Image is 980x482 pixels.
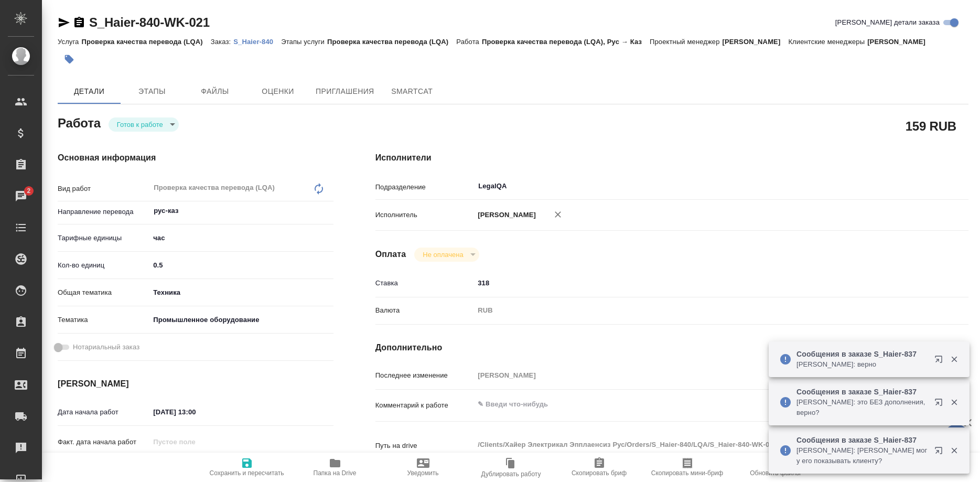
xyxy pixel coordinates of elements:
span: Детали [64,85,114,98]
p: [PERSON_NAME] [723,38,789,46]
span: Скопировать бриф [572,469,627,477]
h4: Основная информация [58,152,333,164]
p: Путь на drive [375,441,475,451]
p: [PERSON_NAME]: [PERSON_NAME] могу его показывать клиенту? [796,445,928,466]
button: Удалить исполнителя [546,203,569,226]
button: Папка на Drive [291,453,379,482]
h4: Исполнители [375,152,968,164]
button: Open [913,185,916,187]
button: Open [328,210,330,212]
button: Скопировать мини-бриф [643,453,731,482]
button: Закрыть [943,398,965,407]
p: Сообщения в заказе S_Haier-837 [796,387,928,397]
button: Открыть в новой вкладке [928,392,953,417]
h4: Оплата [375,248,406,261]
p: Заказ: [211,38,233,46]
button: Открыть в новой вкладке [928,440,953,465]
span: Дублировать работу [481,470,541,478]
p: Валюта [375,305,475,316]
button: Добавить тэг [58,48,81,71]
button: Уведомить [379,453,467,482]
p: [PERSON_NAME] [474,210,536,220]
p: S_Haier-840 [233,38,281,46]
p: Услуга [58,38,81,46]
textarea: /Clients/Хайер Электрикал Эпплаенсиз Рус/Orders/S_Haier-840/LQA/S_Haier-840-WK-021 [474,436,919,454]
button: Скопировать ссылку [73,16,85,29]
button: Скопировать бриф [555,453,643,482]
span: Этапы [127,85,177,98]
span: Обновить файлы [750,469,801,477]
a: 2 [3,183,39,209]
p: Этапы услуги [281,38,327,46]
button: Закрыть [943,355,965,364]
div: Техника [149,284,333,302]
button: Открыть в новой вкладке [928,349,953,374]
p: Ставка [375,278,475,288]
span: Оценки [253,85,303,98]
span: Файлы [190,85,240,98]
p: Направление перевода [58,207,149,217]
a: S_Haier-840-WK-021 [89,15,210,29]
input: Пустое поле [474,368,919,383]
button: Скопировать ссылку для ЯМессенджера [58,16,70,29]
p: Факт. дата начала работ [58,437,149,447]
p: Комментарий к работе [375,400,475,411]
h4: Дополнительно [375,341,968,354]
h2: 159 RUB [906,117,956,135]
p: [PERSON_NAME] [867,38,933,46]
p: Вид работ [58,184,149,194]
h2: Работа [58,113,101,132]
p: Проверка качества перевода (LQA) [81,38,210,46]
button: Закрыть [943,446,965,455]
p: Исполнитель [375,210,475,220]
p: Тарифные единицы [58,233,149,243]
span: Скопировать мини-бриф [651,469,723,477]
p: Сообщения в заказе S_Haier-837 [796,349,928,359]
span: Папка на Drive [314,469,357,477]
p: [PERSON_NAME]: верно [796,359,928,370]
div: Готов к работе [414,248,479,262]
p: [PERSON_NAME]: это БЕЗ дополнения, верно? [796,397,928,418]
button: Готов к работе [114,120,166,129]
span: Приглашения [316,85,374,98]
input: ✎ Введи что-нибудь [149,258,333,273]
h4: [PERSON_NAME] [58,378,333,390]
span: 2 [20,186,37,196]
button: Обновить файлы [731,453,820,482]
button: Не оплачена [419,250,466,259]
div: час [149,229,333,247]
div: RUB [474,302,919,319]
div: Готов к работе [109,117,179,132]
span: [PERSON_NAME] детали заказа [835,17,940,28]
input: ✎ Введи что-нибудь [474,275,919,291]
p: Общая тематика [58,287,149,298]
button: Сохранить и пересчитать [203,453,291,482]
p: Дата начала работ [58,407,149,417]
p: Проверка качества перевода (LQA), Рус → Каз [482,38,650,46]
div: Промышленное оборудование [149,311,333,329]
p: Проектный менеджер [650,38,722,46]
p: Кол-во единиц [58,260,149,271]
p: Подразделение [375,182,475,192]
span: SmartCat [387,85,437,98]
span: Уведомить [407,469,439,477]
p: Последнее изменение [375,370,475,381]
button: Дублировать работу [467,453,555,482]
p: Клиентские менеджеры [788,38,867,46]
p: Сообщения в заказе S_Haier-837 [796,435,928,445]
input: Пустое поле [149,434,241,449]
a: S_Haier-840 [233,37,281,46]
input: ✎ Введи что-нибудь [149,404,241,420]
p: Работа [456,38,482,46]
p: Тематика [58,315,149,325]
p: Проверка качества перевода (LQA) [327,38,456,46]
span: Сохранить и пересчитать [210,469,284,477]
span: Нотариальный заказ [73,342,139,352]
